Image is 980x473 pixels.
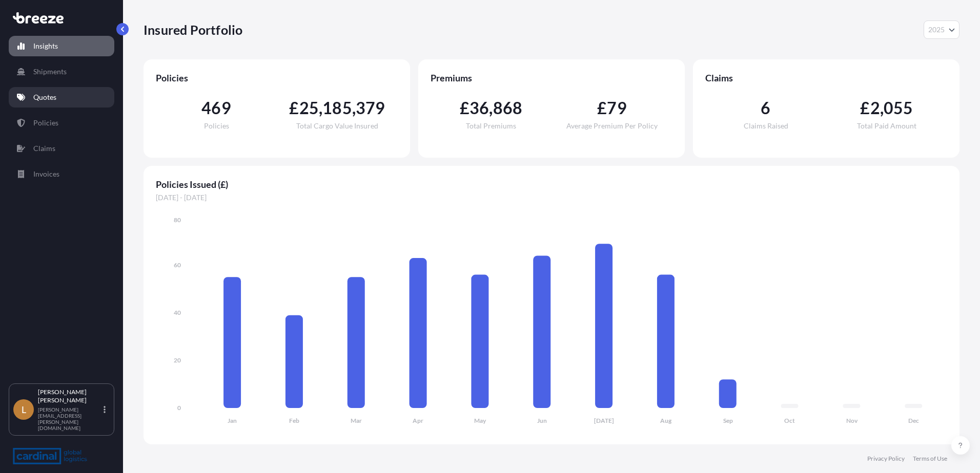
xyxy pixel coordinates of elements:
[784,417,795,424] tspan: Oct
[493,100,523,116] span: 868
[174,261,181,269] tspan: 60
[156,178,947,190] span: Policies Issued (£)
[9,138,114,159] a: Claims
[22,404,26,415] span: L
[566,122,658,130] span: Average Premium Per Policy
[597,100,607,116] span: £
[867,455,905,463] a: Privacy Policy
[9,36,114,56] a: Insights
[289,417,299,424] tspan: Feb
[860,100,870,116] span: £
[356,100,385,116] span: 379
[33,118,58,128] p: Policies
[296,122,378,130] span: Total Cargo Value Insured
[33,67,67,77] p: Shipments
[761,100,770,116] span: 6
[144,21,242,38] p: Insured Portfolio
[352,100,356,116] span: ,
[489,100,493,116] span: ,
[913,455,947,463] a: Terms of Use
[857,122,916,130] span: Total Paid Amount
[351,417,362,424] tspan: Mar
[466,122,516,130] span: Total Premiums
[474,417,486,424] tspan: May
[156,72,398,84] span: Policies
[9,113,114,133] a: Policies
[594,417,614,424] tspan: [DATE]
[174,216,181,224] tspan: 80
[537,417,547,424] tspan: Jun
[460,100,469,116] span: £
[924,20,959,39] button: Year Selector
[38,388,101,404] p: [PERSON_NAME] [PERSON_NAME]
[9,61,114,82] a: Shipments
[319,100,322,116] span: ,
[705,72,947,84] span: Claims
[174,309,181,316] tspan: 40
[928,25,945,35] span: 2025
[177,404,181,412] tspan: 0
[723,417,733,424] tspan: Sep
[884,100,913,116] span: 055
[228,417,237,424] tspan: Jan
[431,72,672,84] span: Premiums
[744,122,788,130] span: Claims Raised
[33,169,59,179] p: Invoices
[9,87,114,107] a: Quotes
[13,448,87,464] img: organization-logo
[870,100,880,116] span: 2
[38,406,101,431] p: [PERSON_NAME][EMAIL_ADDRESS][PERSON_NAME][DOMAIN_NAME]
[33,143,55,154] p: Claims
[33,92,56,102] p: Quotes
[607,100,626,116] span: 79
[204,122,229,130] span: Policies
[174,356,181,364] tspan: 20
[880,100,884,116] span: ,
[289,100,299,116] span: £
[299,100,319,116] span: 25
[33,41,58,51] p: Insights
[156,192,947,203] span: [DATE] - [DATE]
[413,417,423,424] tspan: Apr
[660,417,672,424] tspan: Aug
[9,164,114,184] a: Invoices
[846,417,858,424] tspan: Nov
[469,100,489,116] span: 36
[908,417,919,424] tspan: Dec
[201,100,231,116] span: 469
[322,100,352,116] span: 185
